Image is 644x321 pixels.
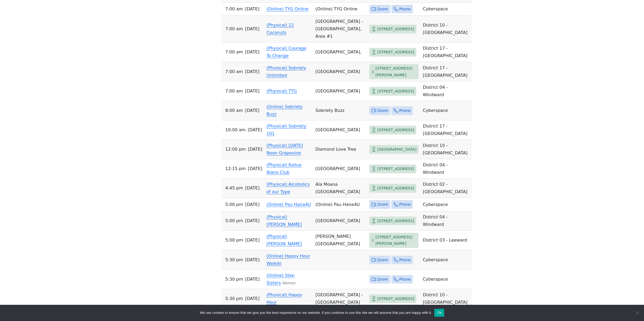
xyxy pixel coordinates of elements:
span: [STREET_ADDRESS] [377,295,414,302]
span: [DATE] [248,146,262,153]
span: [DATE] [245,201,260,208]
span: [STREET_ADDRESS][PERSON_NAME] [375,234,416,247]
td: Diamond Love Tree [313,140,367,159]
a: (Online) TYG Online [266,6,308,11]
span: We use cookies to ensure that we give you the best experience on our website. If you continue to ... [200,310,432,315]
span: No [635,310,640,315]
td: [GEOGRAPHIC_DATA] [313,82,367,101]
span: 5:00 PM [225,201,243,208]
span: 5:30 PM [225,256,243,264]
td: [GEOGRAPHIC_DATA] [313,159,367,179]
span: 5:30 PM [225,295,243,302]
span: [STREET_ADDRESS][PERSON_NAME] [375,65,416,78]
td: Sobriety Buzz [313,101,367,120]
td: District 17 - [GEOGRAPHIC_DATA] [421,120,472,140]
span: 10:00 AM [225,126,246,134]
span: [DATE] [245,276,260,283]
span: Zoom [377,6,388,12]
span: Phone [399,276,411,283]
td: (Online) TYG Online [313,3,367,16]
span: 7:00 AM [225,48,243,56]
td: [GEOGRAPHIC_DATA] [313,120,367,140]
span: [STREET_ADDRESS] [377,127,414,133]
span: [GEOGRAPHIC_DATA] [377,146,416,153]
a: (Online) Step Sisters [266,273,295,285]
span: 5:00 PM [225,217,243,225]
span: Zoom [377,201,388,208]
a: (Physical) Kailua Alano Club [266,162,302,175]
td: (Online) Pau Hana4U [313,198,367,211]
td: [GEOGRAPHIC_DATA] [313,62,367,82]
span: [DATE] [245,256,260,264]
td: District 17 - [GEOGRAPHIC_DATA] [421,62,472,82]
span: [STREET_ADDRESS] [377,49,414,56]
span: [DATE] [245,295,260,302]
span: [STREET_ADDRESS] [377,185,414,192]
span: Phone [399,107,411,114]
a: (Physical) [PERSON_NAME] [266,234,302,246]
span: 8:00 AM [225,107,243,114]
a: (Physical) TYG [266,88,297,94]
span: Phone [399,201,411,208]
span: [DATE] [248,126,262,134]
td: Cyberspace [421,198,472,211]
td: [GEOGRAPHIC_DATA] [313,211,367,231]
span: Zoom [377,257,388,263]
td: [PERSON_NAME][GEOGRAPHIC_DATA] [313,231,367,250]
span: [DATE] [245,87,259,95]
a: (Physical) Sobriety Unlimited [266,65,306,78]
span: 12:15 PM [225,165,246,172]
span: 5:30 PM [225,276,243,283]
td: Cyberspace [421,101,472,120]
a: (Physical) Sobriety 101 [266,124,306,136]
span: [DATE] [245,68,259,75]
span: [DATE] [245,5,259,13]
td: District 10 - [GEOGRAPHIC_DATA] [421,140,472,159]
span: 12:00 PM [225,146,246,153]
td: Cyberspace [421,270,472,289]
td: District 02 - [GEOGRAPHIC_DATA] [421,179,472,198]
span: [DATE] [245,48,259,56]
a: (Online) Happy Hour Waikiki [266,254,310,266]
span: Phone [399,6,411,12]
td: [GEOGRAPHIC_DATA] - [GEOGRAPHIC_DATA], Area #1 [313,16,367,43]
td: District 04 - Windward [421,211,472,231]
a: (Physical) 12 Coconuts [266,23,294,35]
a: (Online) Pau Hana4U [266,202,311,207]
span: [DATE] [245,184,260,192]
span: [DATE] [245,25,259,33]
td: District 04 - Windward [421,159,472,179]
a: (Physical) [DATE] Noon Grapevine [266,143,303,155]
span: [DATE] [245,236,260,244]
span: 7:00 AM [225,25,243,33]
span: [DATE] [245,217,260,225]
span: Phone [399,257,411,263]
a: (Physical) Happy Hour [266,292,302,305]
span: Zoom [377,107,388,114]
span: 5:00 PM [225,236,243,244]
td: Cyberspace [421,250,472,270]
td: Cyberspace [421,3,472,16]
span: 4:45 PM [225,184,243,192]
a: (Online) Sobriety Buzz [266,104,303,117]
td: District 04 - Windward [421,82,472,101]
span: 7:00 AM [225,68,243,75]
td: District 10 - [GEOGRAPHIC_DATA] [421,289,472,309]
span: [DATE] [248,165,262,172]
small: Women [282,281,296,285]
td: District 03 - Leeward [421,231,472,250]
a: (Physical) [PERSON_NAME] [266,214,302,227]
span: [STREET_ADDRESS] [377,26,414,32]
a: (Physical) Courage To Change [266,46,306,58]
button: Ok [434,309,444,317]
span: 7:00 AM [225,87,243,95]
td: District 17 - [GEOGRAPHIC_DATA] [421,43,472,62]
span: 7:00 AM [225,5,243,13]
a: (Physical) Alcoholics of our Type [266,182,310,194]
span: [STREET_ADDRESS] [377,166,414,172]
span: Zoom [377,276,388,283]
td: [GEOGRAPHIC_DATA], [313,43,367,62]
td: District 10 - [GEOGRAPHIC_DATA] [421,16,472,43]
span: [STREET_ADDRESS] [377,218,414,224]
span: [STREET_ADDRESS] [377,88,414,95]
